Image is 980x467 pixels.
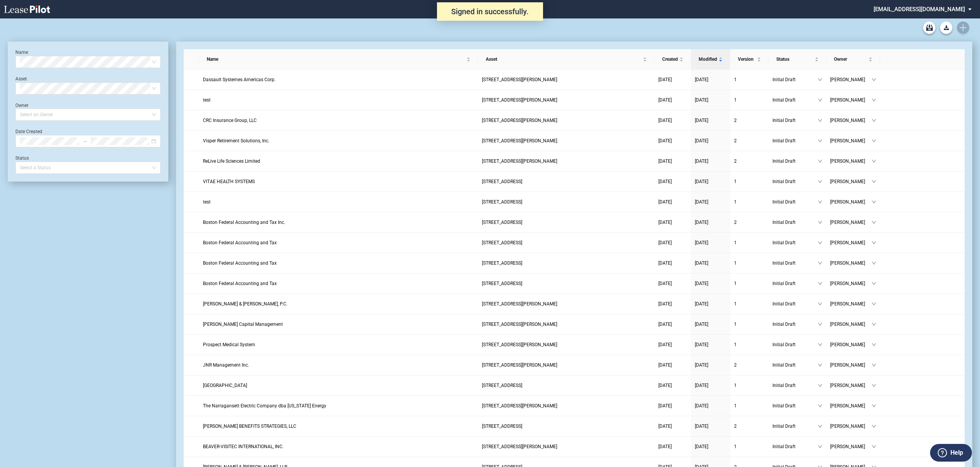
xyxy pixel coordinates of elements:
[203,383,247,388] span: sesame street
[203,342,255,347] span: Prospect Medical System
[695,320,726,328] a: [DATE]
[658,300,687,308] a: [DATE]
[772,361,818,369] span: Initial Draft
[830,137,872,145] span: [PERSON_NAME]
[872,118,876,123] span: down
[695,77,708,82] span: [DATE]
[482,179,522,184] span: 350 South Northwest Highway
[695,341,726,349] a: [DATE]
[830,259,872,267] span: [PERSON_NAME]
[830,198,872,206] span: [PERSON_NAME]
[818,200,822,204] span: down
[662,55,678,63] span: Created
[830,422,872,430] span: [PERSON_NAME]
[203,301,287,307] span: Clarkin & Phillips, P.C.
[772,300,818,308] span: Initial Draft
[872,281,876,286] span: down
[203,362,249,368] span: JNR Management Inc.
[482,137,651,145] a: [STREET_ADDRESS][PERSON_NAME]
[695,403,708,409] span: [DATE]
[695,158,708,164] span: [DATE]
[772,280,818,287] span: Initial Draft
[830,280,872,287] span: [PERSON_NAME]
[482,97,557,103] span: 3460 Preston Ridge Road
[818,281,822,286] span: down
[482,341,651,349] a: [STREET_ADDRESS][PERSON_NAME]
[695,96,726,104] a: [DATE]
[830,443,872,450] span: [PERSON_NAME]
[872,179,876,184] span: down
[830,178,872,185] span: [PERSON_NAME]
[695,342,708,347] span: [DATE]
[482,444,557,449] span: 303 Wyman Street
[482,443,651,450] a: [STREET_ADDRESS][PERSON_NAME]
[734,341,765,349] a: 1
[872,98,876,102] span: down
[203,138,269,143] span: Visper Retirement Solutions, Inc.
[203,96,474,104] a: test
[818,342,822,347] span: down
[482,280,651,287] a: [STREET_ADDRESS]
[203,117,474,124] a: CRC Insurance Group, LLC
[482,383,522,388] span: 101 Edgewater Drive
[203,260,277,266] span: Boston Federal Accounting and Tax
[734,218,765,226] a: 2
[772,96,818,104] span: Initial Draft
[695,178,726,185] a: [DATE]
[482,117,651,124] a: [STREET_ADDRESS][PERSON_NAME]
[482,260,522,266] span: 500 Edgewater Drive
[734,158,737,164] span: 2
[203,422,474,430] a: [PERSON_NAME] BENEFITS STRATEGIES, LLC
[658,76,687,83] a: [DATE]
[658,96,687,104] a: [DATE]
[818,302,822,306] span: down
[437,2,543,21] div: Signed in successfully.
[658,198,687,206] a: [DATE]
[695,138,708,143] span: [DATE]
[15,129,42,134] label: Date Created
[658,158,672,164] span: [DATE]
[695,76,726,83] a: [DATE]
[15,50,28,55] label: Name
[203,218,474,226] a: Boston Federal Accounting and Tax Inc.
[658,402,687,410] a: [DATE]
[830,239,872,247] span: [PERSON_NAME]
[734,402,765,410] a: 1
[772,137,818,145] span: Initial Draft
[695,424,708,429] span: [DATE]
[734,443,765,450] a: 1
[695,157,726,165] a: [DATE]
[872,138,876,143] span: down
[772,178,818,185] span: Initial Draft
[772,218,818,226] span: Initial Draft
[658,361,687,369] a: [DATE]
[940,22,952,34] a: Download Blank Form
[658,382,687,389] a: [DATE]
[203,137,474,145] a: Visper Retirement Solutions, Inc.
[203,281,277,286] span: Boston Federal Accounting and Tax
[772,402,818,410] span: Initial Draft
[482,403,557,409] span: 1301 Atwood Avenue
[695,239,726,247] a: [DATE]
[734,424,737,429] span: 2
[872,220,876,225] span: down
[482,77,557,82] span: 175 Wyman Street
[203,220,285,225] span: Boston Federal Accounting and Tax Inc.
[772,422,818,430] span: Initial Draft
[818,98,822,102] span: down
[203,199,211,205] span: test
[691,49,730,70] th: Modified
[203,178,474,185] a: VITAE HEALTH SYSTEMS
[818,444,822,449] span: down
[734,301,737,307] span: 1
[872,261,876,265] span: down
[734,179,737,184] span: 1
[199,49,478,70] th: Name
[658,322,672,327] span: [DATE]
[830,300,872,308] span: [PERSON_NAME]
[695,383,708,388] span: [DATE]
[203,280,474,287] a: Boston Federal Accounting and Tax
[695,444,708,449] span: [DATE]
[658,259,687,267] a: [DATE]
[658,444,672,449] span: [DATE]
